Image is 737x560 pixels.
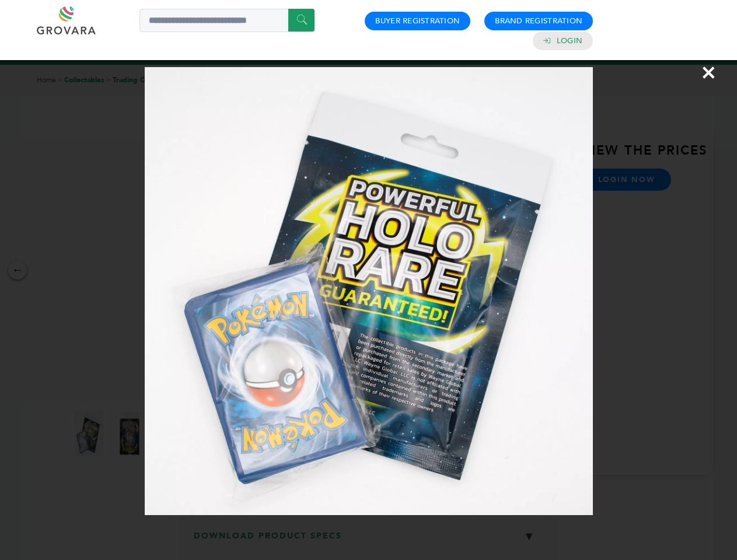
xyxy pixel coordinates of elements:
[375,16,460,26] a: Buyer Registration
[145,67,593,515] img: Image Preview
[495,16,582,26] a: Brand Registration
[557,36,582,46] a: Login
[701,56,717,89] span: ×
[139,9,315,32] input: Search a product or brand...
